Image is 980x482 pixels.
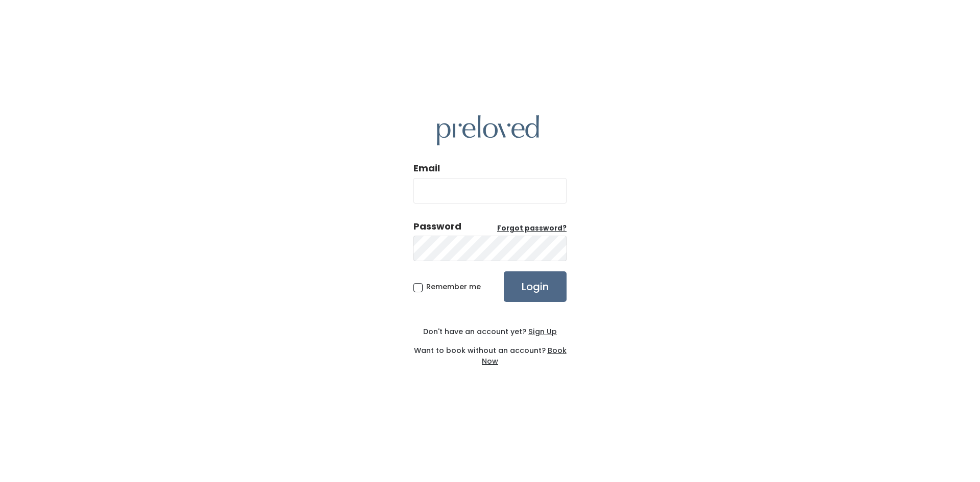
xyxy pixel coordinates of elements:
a: Book Now [482,345,567,366]
a: Forgot password? [497,223,567,234]
u: Forgot password? [497,223,567,233]
div: Password [413,220,461,233]
span: Remember me [426,282,481,292]
label: Email [413,162,440,175]
img: preloved logo [437,115,539,145]
a: Sign Up [526,326,557,337]
div: Want to book without an account? [413,337,567,367]
div: Don't have an account yet? [413,326,567,337]
u: Sign Up [528,326,557,337]
input: Login [504,271,567,302]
